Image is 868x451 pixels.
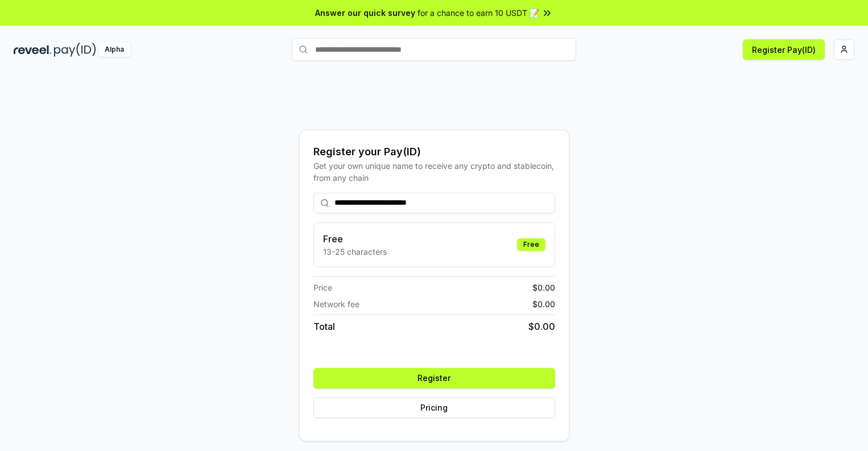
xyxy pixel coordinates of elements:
[323,232,387,246] h3: Free
[313,398,555,418] button: Pricing
[313,368,555,388] button: Register
[313,144,555,160] div: Register your Pay(ID)
[323,246,387,258] p: 13-25 characters
[14,43,52,57] img: reveel_dark
[313,160,555,184] div: Get your own unique name to receive any crypto and stablecoin, from any chain
[98,43,130,57] div: Alpha
[313,298,359,310] span: Network fee
[532,282,555,293] span: $ 0.00
[315,7,415,19] span: Answer our quick survey
[54,43,96,57] img: pay_id
[743,39,825,60] button: Register Pay(ID)
[313,320,335,333] span: Total
[532,298,555,310] span: $ 0.00
[528,320,555,333] span: $ 0.00
[517,238,545,251] div: Free
[418,7,539,19] span: for a chance to earn 10 USDT 📝
[313,282,332,293] span: Price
